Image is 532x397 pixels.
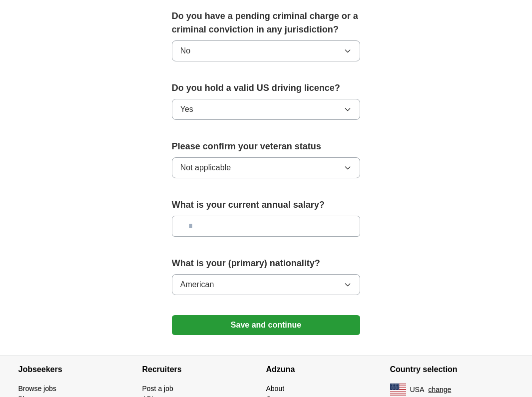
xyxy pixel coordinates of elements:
[180,45,190,57] span: No
[18,385,56,393] a: Browse jobs
[172,40,361,61] button: No
[172,99,361,120] button: Yes
[172,81,361,95] label: Do you hold a valid US driving licence?
[266,385,285,393] a: About
[180,103,193,115] span: Yes
[142,385,173,393] a: Post a job
[172,198,361,212] label: What is your current annual salary?
[390,384,406,396] img: US flag
[172,157,361,178] button: Not applicable
[172,9,361,36] label: Do you have a pending criminal charge or a criminal conviction in any jurisdiction?
[172,315,361,335] button: Save and continue
[390,356,514,384] h4: Country selection
[172,257,361,270] label: What is your (primary) nationality?
[180,279,214,291] span: American
[172,140,361,153] label: Please confirm your veteran status
[180,162,231,174] span: Not applicable
[172,274,361,295] button: American
[410,385,425,395] span: USA
[428,385,451,395] button: change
